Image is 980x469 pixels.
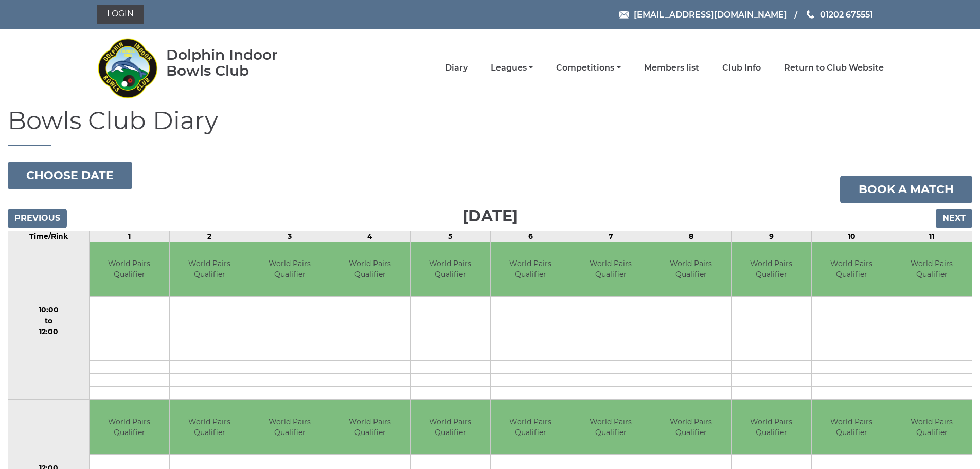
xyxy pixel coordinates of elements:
td: 4 [330,231,410,242]
td: World Pairs Qualifier [732,242,811,297]
a: Email [EMAIL_ADDRESS][DOMAIN_NAME] [619,8,787,21]
span: [EMAIL_ADDRESS][DOMAIN_NAME] [634,9,787,19]
td: World Pairs Qualifier [571,400,651,454]
img: Phone us [807,10,814,19]
div: Dolphin Indoor Bowls Club [166,47,311,79]
a: Return to Club Website [784,62,884,74]
td: 9 [731,231,811,242]
td: World Pairs Qualifier [892,400,972,454]
td: 3 [250,231,330,242]
td: World Pairs Qualifier [812,400,892,454]
button: Choose date [8,162,132,189]
td: World Pairs Qualifier [491,400,571,454]
td: World Pairs Qualifier [250,242,330,297]
a: Club Info [722,62,761,74]
td: World Pairs Qualifier [491,242,571,297]
a: Diary [445,62,468,74]
td: World Pairs Qualifier [732,400,811,454]
td: 1 [89,231,169,242]
h1: Bowls Club Diary [8,107,972,146]
td: World Pairs Qualifier [330,242,410,297]
td: World Pairs Qualifier [411,242,490,297]
td: 5 [410,231,490,242]
a: Book a match [840,176,972,203]
img: Email [619,11,629,19]
a: Phone us 01202 675551 [805,8,873,21]
td: World Pairs Qualifier [812,242,892,297]
td: 2 [169,231,250,242]
td: 10:00 to 12:00 [8,242,90,400]
td: World Pairs Qualifier [571,242,651,297]
td: World Pairs Qualifier [651,400,731,454]
a: Competitions [556,62,620,74]
a: Login [97,5,144,24]
td: 8 [651,231,731,242]
td: 10 [811,231,892,242]
td: World Pairs Qualifier [411,400,490,454]
span: 01202 675551 [820,9,873,19]
img: Dolphin Indoor Bowls Club [97,32,158,104]
td: World Pairs Qualifier [250,400,330,454]
a: Members list [644,62,699,74]
td: 6 [490,231,571,242]
td: World Pairs Qualifier [170,242,250,297]
a: Leagues [491,62,533,74]
td: World Pairs Qualifier [170,400,250,454]
td: 7 [571,231,651,242]
td: World Pairs Qualifier [90,242,169,297]
input: Previous [8,209,67,228]
input: Next [936,209,972,228]
td: Time/Rink [8,231,90,242]
td: 11 [892,231,972,242]
td: World Pairs Qualifier [892,242,972,297]
td: World Pairs Qualifier [330,400,410,454]
td: World Pairs Qualifier [651,242,731,297]
td: World Pairs Qualifier [90,400,169,454]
